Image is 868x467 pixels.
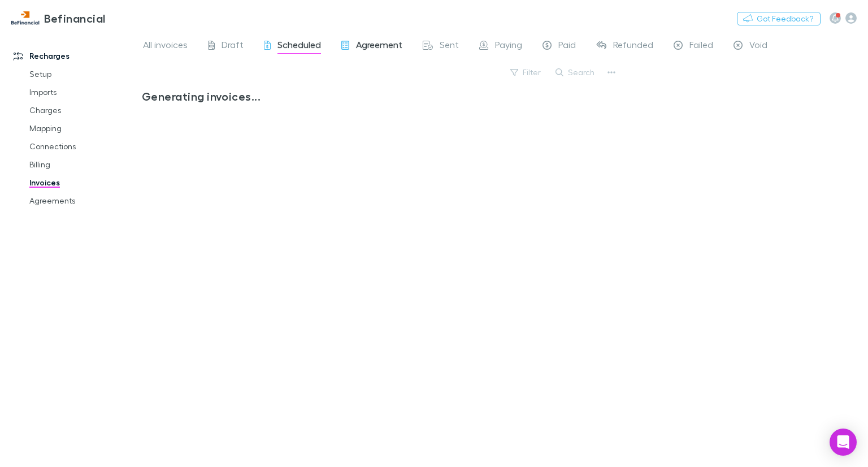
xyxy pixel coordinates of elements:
a: Setup [18,65,148,83]
span: Refunded [613,39,653,54]
button: Got Feedback? [737,12,821,25]
img: Befinancial's Logo [11,11,40,25]
h3: Generating invoices... [142,89,610,103]
a: Charges [18,101,148,119]
span: Scheduled [277,39,321,54]
div: Open Intercom Messenger [830,429,857,456]
span: Draft [222,39,244,54]
a: Recharges [2,47,148,65]
span: Paying [495,39,522,54]
button: Filter [505,66,548,79]
a: Connections [18,137,148,155]
span: Agreement [356,39,402,54]
a: Mapping [18,119,148,137]
a: Agreements [18,192,148,210]
button: Search [550,66,601,79]
a: Befinancial [5,5,112,32]
a: Billing [18,155,148,174]
span: Paid [558,39,576,54]
span: Failed [689,39,713,54]
span: All invoices [143,39,188,54]
h3: Befinancial [44,11,106,25]
a: Invoices [18,174,148,192]
a: Imports [18,83,148,101]
span: Void [749,39,767,54]
span: Sent [440,39,459,54]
